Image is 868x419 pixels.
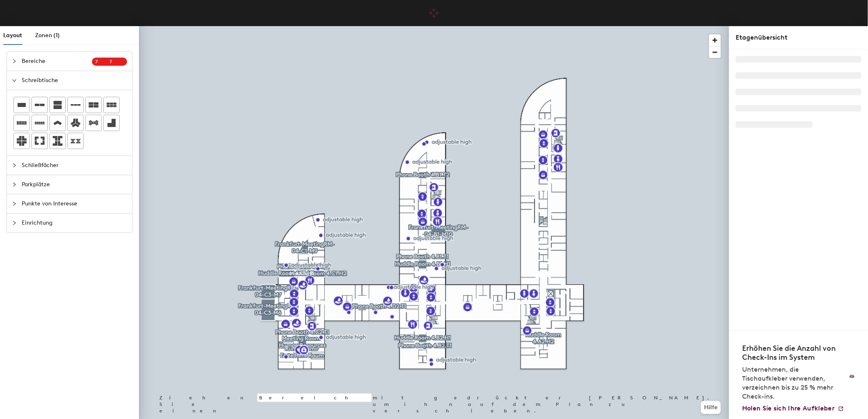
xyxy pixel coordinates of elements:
span: collapsed [12,221,17,225]
span: Punkte von Interesse [22,194,127,213]
sup: 77 [92,58,127,66]
span: Layout [3,32,22,39]
span: 7 [110,59,124,65]
span: Schließfächer [22,156,127,175]
span: collapsed [12,163,17,168]
span: collapsed [12,201,17,206]
span: Einrichtung [22,214,127,232]
button: Hilfe [701,401,721,414]
div: Etagenübersicht [736,33,861,42]
span: Parkplätze [22,175,127,194]
span: Zonen (1) [35,32,60,39]
span: collapsed [12,59,17,64]
h4: Erhöhen Sie die Anzahl von Check-Ins im System [742,344,844,362]
span: Bereiche [22,52,92,71]
p: Unternehmen, die Tischaufkleber verwenden, verzeichnen bis zu 25 % mehr Check-ins. [742,365,844,401]
span: expanded [12,78,17,83]
span: collapsed [12,182,17,187]
span: 7 [95,59,110,65]
a: Holen Sie sich Ihre Aufkleber [742,404,844,412]
span: Holen Sie sich Ihre Aufkleber [742,404,834,412]
span: Schreibtische [22,71,127,90]
img: Aufkleber Logo [849,374,855,379]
